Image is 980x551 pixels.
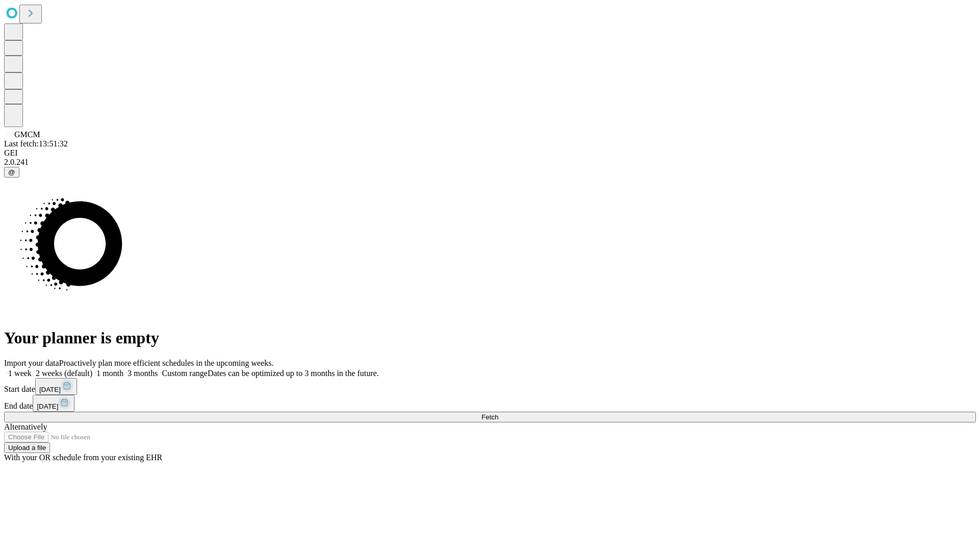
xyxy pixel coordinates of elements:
[4,378,976,395] div: Start date
[37,403,58,410] span: [DATE]
[162,369,207,378] span: Custom range
[4,422,47,431] span: Alternatively
[4,139,68,148] span: Last fetch: 13:51:32
[59,359,274,367] span: Proactively plan more efficient schedules in the upcoming weeks.
[14,130,40,139] span: GMCM
[39,386,61,393] span: [DATE]
[4,442,50,453] button: Upload a file
[33,395,75,412] button: [DATE]
[4,148,976,158] div: GEI
[4,167,19,178] button: @
[4,395,976,412] div: End date
[8,168,15,176] span: @
[36,369,92,378] span: 2 weeks (default)
[4,158,976,167] div: 2.0.241
[8,369,32,378] span: 1 week
[96,369,124,378] span: 1 month
[208,369,379,378] span: Dates can be optimized up to 3 months in the future.
[35,378,77,395] button: [DATE]
[128,369,158,378] span: 3 months
[4,453,162,462] span: With your OR schedule from your existing EHR
[4,329,976,347] h1: Your planner is empty
[4,359,59,367] span: Import your data
[4,412,976,422] button: Fetch
[481,413,498,421] span: Fetch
